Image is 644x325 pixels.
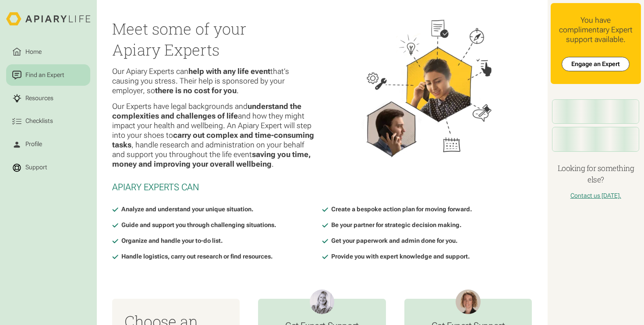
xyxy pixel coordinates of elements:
strong: understand the complexities and challenges of life [112,102,301,120]
strong: carry out complex and time-consuming tasks [112,131,314,149]
div: Find an Expert [24,70,66,80]
div: Create a bespoke action plan for moving forward. [331,205,472,214]
div: Organize and handle your to-do list. [121,236,223,246]
a: Support [6,157,90,178]
h4: Looking for something else? [551,163,641,186]
a: Home [6,41,90,63]
div: Provide you with expert knowledge and support. [331,252,470,262]
div: Be your partner for strategic decision making. [331,220,462,230]
div: Guide and support you through challenging situations. [121,220,276,230]
a: Find an Expert [6,64,90,86]
div: Analyze and understand your unique situation. [121,205,254,214]
h2: Meet some of your Apiary Experts [112,18,316,60]
a: Profile [6,133,90,155]
strong: saving you time, money and improving your overall wellbeing [112,150,311,168]
strong: help with any life event [188,67,270,76]
div: Profile [24,140,44,149]
strong: there is no cost for you [155,86,237,95]
div: Checklists [24,117,55,126]
a: Engage an Expert [562,57,630,72]
div: Support [24,163,49,172]
a: Checklists [6,111,90,132]
div: Home [24,47,43,56]
a: Resources [6,87,90,109]
div: Resources [24,94,55,103]
a: Contact us [DATE]. [570,192,621,199]
div: Handle logistics, carry out research or find resources. [121,252,273,262]
p: Our Experts have legal backgrounds and and how they might impact your health and wellbeing. An Ap... [112,101,316,169]
div: You have complimentary Expert support available. [557,15,635,44]
h2: Apiary Experts Can [112,182,532,192]
p: Our Apiary Experts can that’s causing you stress. Their help is sponsored by your employer, so . [112,66,316,95]
div: Get your paperwork and admin done for you. [331,236,458,246]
